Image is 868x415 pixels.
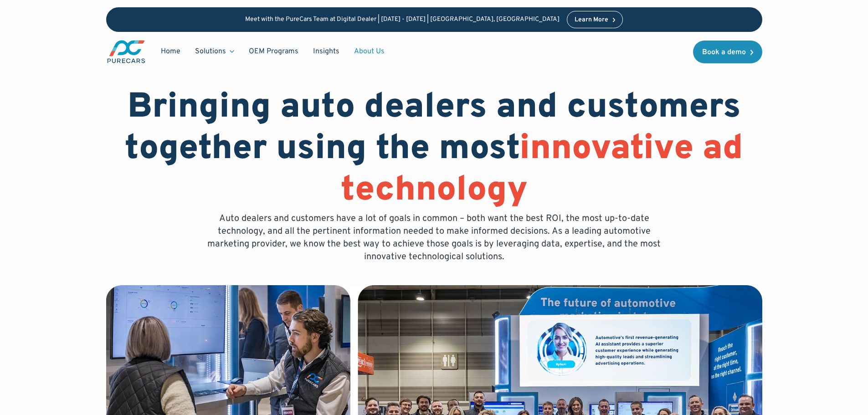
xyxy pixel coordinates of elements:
[154,43,188,60] a: Home
[106,87,762,212] h1: Bringing auto dealers and customers together using the most
[702,49,746,56] div: Book a demo
[188,43,241,60] div: Solutions
[201,212,668,263] p: Auto dealers and customers have a lot of goals in common – both want the best ROI, the most up-to...
[341,128,744,213] span: innovative ad technology
[195,46,226,56] div: Solutions
[567,11,623,28] a: Learn More
[347,43,392,60] a: About Us
[241,43,306,60] a: OEM Programs
[306,43,347,60] a: Insights
[106,39,146,64] a: main
[245,16,560,24] p: Meet with the PureCars Team at Digital Dealer | [DATE] - [DATE] | [GEOGRAPHIC_DATA], [GEOGRAPHIC_...
[575,17,608,23] div: Learn More
[693,41,762,63] a: Book a demo
[106,39,146,64] img: purecars logo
